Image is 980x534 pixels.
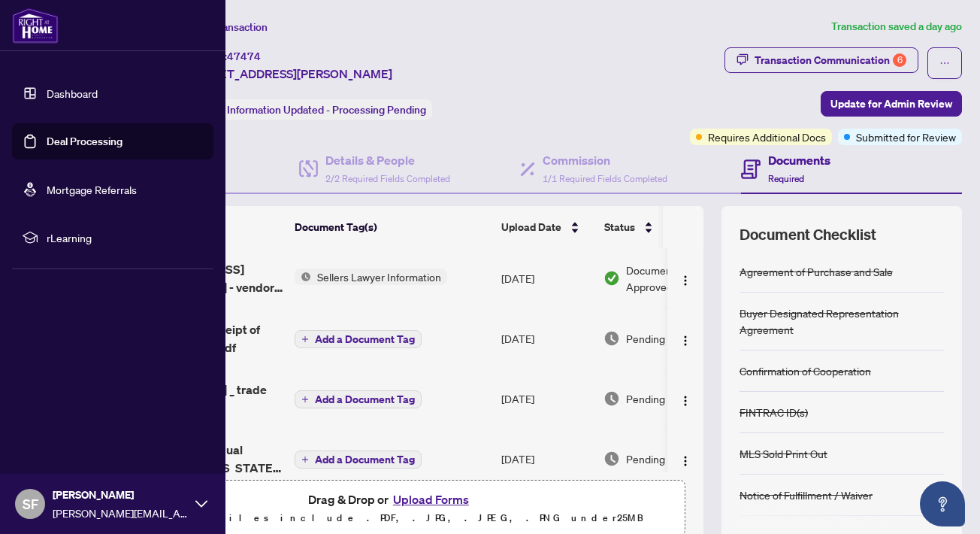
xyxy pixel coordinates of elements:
[673,387,697,411] button: Logo
[740,363,871,379] div: Confirmation of Cooperation
[47,86,98,100] a: Dashboard
[708,129,826,145] span: Requires Additional Docs
[626,451,701,467] span: Pending Review
[23,493,38,514] span: SF
[740,445,827,462] div: MLS Sold Print Out
[603,270,620,287] img: Document Status
[389,490,473,509] button: Upload Forms
[106,509,676,527] p: Supported files include .PDF, .JPG, .JPEG, .PNG under 25 MB
[295,451,422,469] button: Add a Document Tag
[53,487,188,503] span: [PERSON_NAME]
[679,455,691,467] img: Logo
[301,456,309,463] span: plus
[724,47,918,73] button: Transaction Communication6
[295,269,447,285] button: Status IconSellers Lawyer Information
[227,103,426,117] span: Information Updated - Processing Pending
[495,206,597,248] th: Upload Date
[740,404,808,420] div: FINTRAC ID(s)
[603,330,620,347] img: Document Status
[295,450,422,469] button: Add a Document Tag
[47,135,122,148] a: Deal Processing
[295,390,422,408] button: Add a Document Tag
[543,173,667,184] span: 1/1 Required Fields Completed
[679,275,691,287] img: Logo
[740,487,873,503] div: Notice of Fulfillment / Waiver
[53,505,188,521] span: [PERSON_NAME][EMAIL_ADDRESS][PERSON_NAME][DOMAIN_NAME]
[501,219,561,235] span: Upload Date
[315,454,415,465] span: Add a Document Tag
[939,58,950,68] span: ellipsis
[186,65,392,83] span: [STREET_ADDRESS][PERSON_NAME]
[325,151,450,169] h4: Details & People
[12,8,59,44] img: logo
[768,173,804,184] span: Required
[673,326,697,350] button: Logo
[495,308,597,369] td: [DATE]
[598,206,726,248] th: Status
[227,50,261,63] span: 47474
[295,390,422,409] button: Add a Document Tag
[740,263,893,280] div: Agreement of Purchase and Sale
[186,99,432,120] div: Status:
[495,429,597,489] td: [DATE]
[495,369,597,429] td: [DATE]
[755,48,906,72] div: Transaction Communication
[893,53,906,67] div: 6
[295,330,422,348] button: Add a Document Tag
[673,266,697,290] button: Logo
[603,390,620,407] img: Document Status
[301,396,309,403] span: plus
[315,334,415,344] span: Add a Document Tag
[301,335,309,343] span: plus
[830,92,952,116] span: Update for Admin Review
[740,305,944,338] div: Buyer Designated Representation Agreement
[856,129,956,145] span: Submitted for Review
[679,395,691,407] img: Logo
[495,248,597,308] td: [DATE]
[47,229,203,246] span: rLearning
[626,390,701,407] span: Pending Review
[295,329,422,349] button: Add a Document Tag
[325,173,450,184] span: 2/2 Required Fields Completed
[626,330,701,347] span: Pending Review
[289,206,495,248] th: Document Tag(s)
[920,481,965,526] button: Open asap
[603,451,620,467] img: Document Status
[311,269,447,285] span: Sellers Lawyer Information
[315,394,415,405] span: Add a Document Tag
[821,91,962,117] button: Update for Admin Review
[295,269,311,285] img: Status Icon
[604,219,635,235] span: Status
[626,262,719,295] span: Document Approved
[47,183,137,196] a: Mortgage Referrals
[543,151,667,169] h4: Commission
[308,490,473,509] span: Drag & Drop or
[740,224,876,245] span: Document Checklist
[679,335,691,347] img: Logo
[768,151,830,169] h4: Documents
[831,18,962,35] article: Transaction saved a day ago
[673,447,697,471] button: Logo
[187,20,268,34] span: View Transaction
